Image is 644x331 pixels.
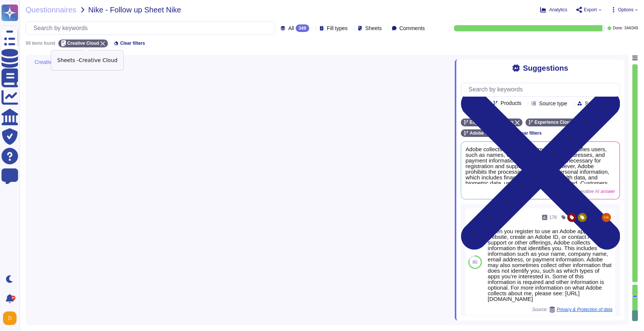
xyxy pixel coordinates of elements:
[624,26,638,30] span: 344 / 349
[88,6,181,14] span: Nike - Follow up Sheet Nike
[35,59,70,65] span: Creative Cloud
[327,26,348,31] span: Fill types
[120,41,145,46] span: Clear filters
[613,26,623,30] span: Done:
[26,41,55,46] div: 99 items found
[30,21,275,35] input: Search by keywords
[3,311,17,325] img: user
[549,8,567,12] span: Analytics
[532,307,612,313] span: Source:
[296,24,309,32] div: 349
[399,26,425,31] span: Comments
[365,26,382,31] span: Sheets
[51,50,123,70] div: Sheets - Creative Cloud
[26,6,76,14] span: Questionnaires
[472,260,477,264] span: 80
[602,213,611,222] img: user
[540,7,567,13] button: Analytics
[557,307,612,312] span: Privacy & Protection of data
[465,83,620,96] input: Search by keywords
[67,41,99,46] span: Creative Cloud
[618,8,633,12] span: Options
[584,8,597,12] span: Export
[2,310,22,326] button: user
[288,26,294,31] span: All
[11,296,15,300] div: 9+
[488,228,612,302] div: When you register to use an Adobe application or website, create an Adobe ID, or contact Adobe fo...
